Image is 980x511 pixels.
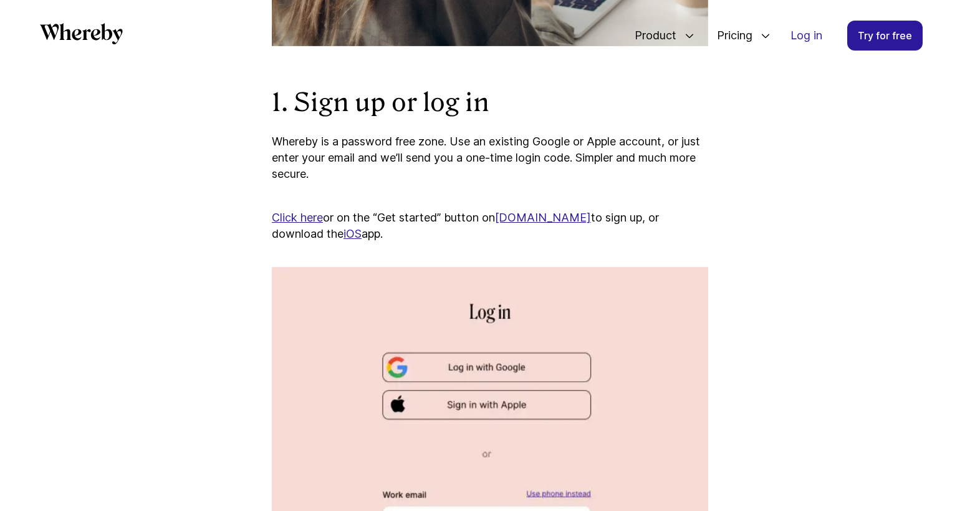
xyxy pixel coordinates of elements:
h2: 1. Sign up or log in [272,86,708,119]
p: Whereby is a password free zone. Use an existing Google or Apple account, or just enter your emai... [272,134,708,182]
p: or on the “Get started” button on to sign up, or download the app. [272,193,708,242]
a: Click here [272,211,323,224]
span: Pricing [704,15,756,56]
a: [DOMAIN_NAME] [495,211,591,224]
svg: Whereby [40,23,123,44]
span: Product [622,15,680,56]
a: Try for free [847,21,923,51]
a: iOS [343,227,362,240]
a: Whereby [40,23,123,49]
a: Log in [781,21,832,50]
